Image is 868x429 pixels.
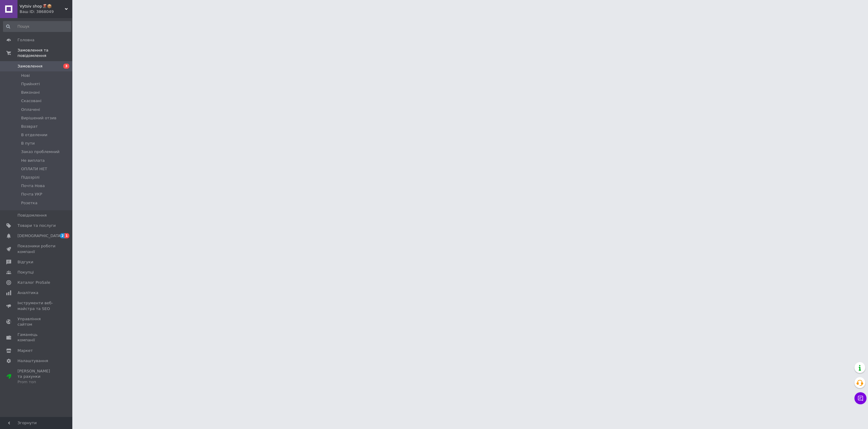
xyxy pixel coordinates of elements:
[21,90,40,95] span: Виконані
[21,183,45,189] span: Почта Нова
[21,115,56,121] span: Вирішений отзив
[21,81,40,87] span: Прийняті
[21,73,30,78] span: Нові
[21,149,59,155] span: Заказ проблемний
[17,379,56,385] div: Prom топ
[3,21,71,32] input: Пошук
[64,233,69,238] span: 1
[17,223,56,228] span: Товари та послуги
[17,64,42,69] span: Замовлення
[17,270,34,275] span: Покупці
[17,48,72,58] span: Замовлення та повідомлення
[17,213,47,218] span: Повідомлення
[21,132,47,138] span: В отделении
[21,98,42,104] span: Скасовані
[60,233,65,238] span: 2
[20,4,65,9] span: Vytsiv shop🌋📦
[21,107,40,112] span: Оплачені
[17,290,38,296] span: Аналітика
[17,348,33,353] span: Маркет
[17,280,50,285] span: Каталог ProSale
[17,300,56,311] span: Інструменти веб-майстра та SEO
[17,332,56,343] span: Гаманець компанії
[20,9,72,14] div: Ваш ID: 3868049
[854,392,866,404] button: Чат з покупцем
[17,243,56,254] span: Показники роботи компанії
[21,141,35,146] span: В пути
[17,233,62,239] span: [DEMOGRAPHIC_DATA]
[17,358,48,364] span: Налаштування
[17,37,34,43] span: Головна
[21,166,47,172] span: ОПЛАТИ НЕТ
[17,259,33,265] span: Відгуки
[21,192,42,197] span: Почта УКР
[17,368,56,385] span: [PERSON_NAME] та рахунки
[21,124,38,129] span: Возврат
[21,200,37,206] span: Розетка
[21,158,45,163] span: Не виплата
[63,64,69,69] span: 3
[17,316,56,327] span: Управління сайтом
[21,175,39,180] span: Підозрілі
